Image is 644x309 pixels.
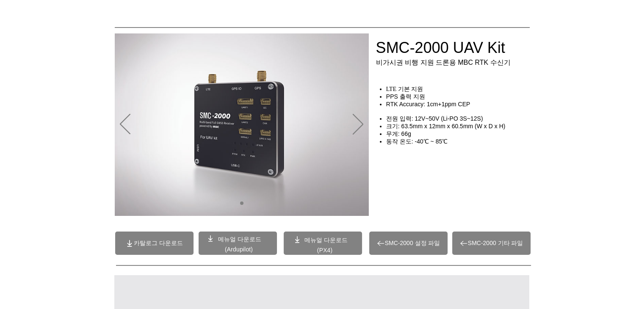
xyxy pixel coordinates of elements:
[547,273,644,309] iframe: Wix Chat
[120,114,130,136] button: 이전
[386,138,448,145] span: 동작 온도: -40℃ ~ 85℃
[115,33,369,216] img: SMC2000.jpg
[369,232,448,255] a: SMC-2000 설정 파일
[225,246,253,253] a: (Ardupilot)
[240,201,243,205] a: 01
[385,240,440,247] span: SMC-2000 설정 파일
[468,240,523,247] span: SMC-2000 기타 파일
[134,240,183,247] span: 카탈로그 다운로드
[353,114,363,136] button: 다음
[237,201,246,205] nav: 슬라이드
[386,115,483,122] span: 전원 입력: 12V~50V (Li-PO 3S~12S)
[317,247,333,254] a: (PX4)
[452,232,531,255] a: SMC-2000 기타 파일
[218,236,261,243] a: 메뉴얼 다운로드
[115,232,193,255] a: 카탈로그 다운로드
[304,237,348,243] a: 메뉴얼 다운로드
[386,123,506,130] span: 크기: 63.5mm x 12mm x 60.5mm (W x D x H)
[115,33,369,216] div: 슬라이드쇼
[386,130,411,137] span: 무게: 66g
[386,101,470,108] span: RTK Accuracy: 1cm+1ppm CEP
